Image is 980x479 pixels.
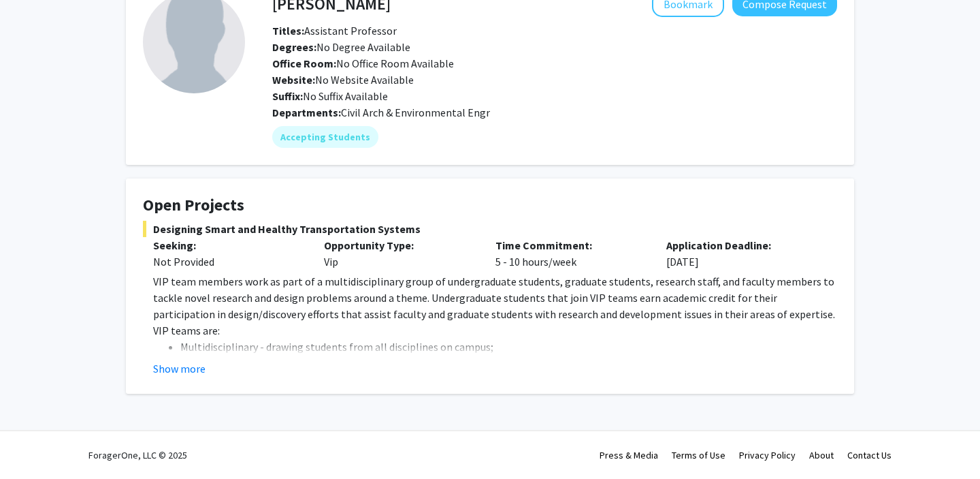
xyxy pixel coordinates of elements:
[180,339,837,355] li: Multidisciplinary - drawing students from all disciplines on campus;
[672,449,725,461] a: Terms of Use
[272,24,397,37] span: Assistant Professor
[272,73,414,87] span: No Website Available
[495,237,646,253] p: Time Commitment:
[341,106,490,119] span: Civil Arch & Environmental Engr
[88,431,187,479] div: ForagerOne, LLC © 2025
[272,89,303,103] b: Suffix:
[656,237,827,270] div: [DATE]
[666,237,817,253] p: Application Deadline:
[153,273,837,322] p: VIP team members work as part of a multidisciplinary group of undergraduate students, graduate st...
[153,360,206,377] button: Show more
[272,89,388,103] span: No Suffix Available
[143,221,837,237] span: Designing Smart and Healthy Transportation Systems
[809,449,834,461] a: About
[272,73,315,87] b: Website:
[847,449,892,461] a: Contact Us
[272,24,304,37] b: Titles:
[272,40,316,54] b: Degrees:
[143,196,837,215] h4: Open Projects
[272,57,336,70] b: Office Room:
[324,237,474,253] p: Opportunity Type:
[153,237,304,253] p: Seeking:
[485,237,656,270] div: 5 - 10 hours/week
[739,449,796,461] a: Privacy Policy
[272,40,410,54] span: No Degree Available
[314,237,485,270] div: Vip
[272,106,341,119] b: Departments:
[600,449,658,461] a: Press & Media
[272,126,378,148] mat-chip: Accepting Students
[153,253,304,270] div: Not Provided
[10,418,58,469] iframe: Chat
[272,57,454,70] span: No Office Room Available
[153,322,837,339] p: VIP teams are:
